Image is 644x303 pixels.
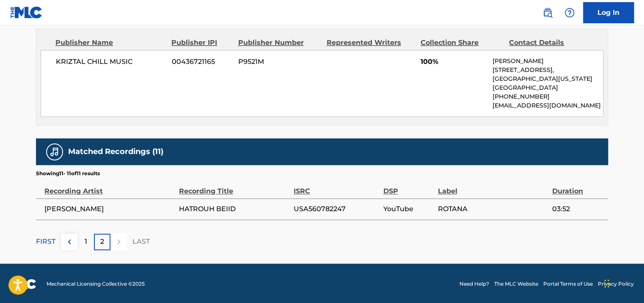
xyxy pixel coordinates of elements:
[179,177,289,196] div: Recording Title
[564,8,575,18] img: help
[494,280,538,288] a: The MLC Website
[44,204,175,214] span: [PERSON_NAME]
[36,237,55,247] p: FIRST
[132,237,150,247] p: LAST
[543,280,593,288] a: Portal Terms of Use
[100,237,104,247] p: 2
[171,38,231,48] div: Publisher IPI
[421,38,503,48] div: Collection Share
[539,4,556,21] a: Public Search
[421,57,486,67] span: 100%
[604,271,609,296] div: Drag
[493,83,603,92] p: [GEOGRAPHIC_DATA]
[598,280,634,288] a: Privacy Policy
[438,177,548,196] div: Label
[85,237,87,247] p: 1
[238,57,320,67] span: P9521M
[327,38,414,48] div: Represented Writers
[552,204,604,214] span: 03:52
[583,2,634,23] a: Log In
[44,177,175,196] div: Recording Artist
[552,177,604,196] div: Duration
[56,57,165,67] span: KRIZTAL CHILL MUSIC
[55,38,165,48] div: Publisher Name
[68,147,163,157] h5: Matched Recordings (11)
[493,57,603,66] p: [PERSON_NAME]
[10,6,43,19] img: MLC Logo
[383,204,433,214] span: YouTube
[542,8,553,18] img: search
[493,92,603,101] p: [PHONE_NUMBER]
[561,4,578,21] div: Help
[460,280,489,288] a: Need Help?
[47,280,145,288] span: Mechanical Licensing Collective © 2025
[50,147,60,157] img: Matched Recordings
[293,204,379,214] span: USA560782247
[172,57,232,67] span: 00436721165
[36,170,100,177] p: Showing 11 - 11 of 11 results
[493,74,603,83] p: [GEOGRAPHIC_DATA][US_STATE]
[493,66,603,74] p: [STREET_ADDRESS],
[179,204,289,214] span: HATROUH BEIID
[293,177,379,196] div: ISRC
[383,177,433,196] div: DSP
[493,101,603,110] p: [EMAIL_ADDRESS][DOMAIN_NAME]
[438,204,548,214] span: ROTANA
[602,262,644,303] iframe: Chat Widget
[64,237,74,247] img: left
[238,38,320,48] div: Publisher Number
[509,38,591,48] div: Contact Details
